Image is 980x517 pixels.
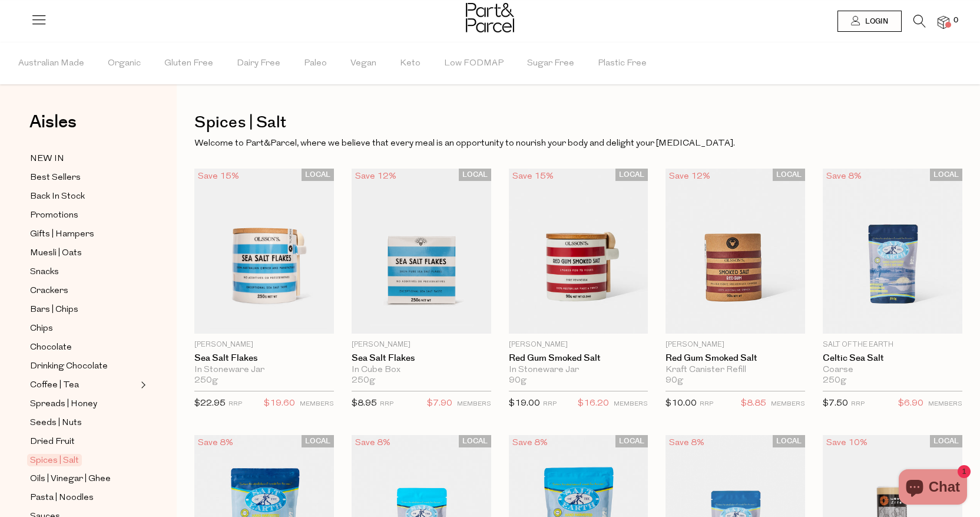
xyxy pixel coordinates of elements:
a: Sea Salt Flakes [352,353,491,364]
span: LOCAL [615,435,648,447]
span: Crackers [30,284,68,298]
span: $7.90 [427,396,452,411]
div: Save 12% [352,169,400,185]
span: 0 [951,15,961,26]
button: Expand/Collapse Coffee | Tea [138,378,146,392]
small: RRP [229,401,242,407]
p: [PERSON_NAME] [352,340,491,350]
a: Back In Stock [30,189,137,204]
a: Sea Salt Flakes [194,353,334,364]
span: $22.95 [194,399,226,408]
span: Organic [108,43,141,84]
div: Save 12% [666,169,714,185]
img: Part&Parcel [466,3,514,32]
a: Promotions [30,208,137,223]
span: LOCAL [302,169,334,181]
span: Gluten Free [164,43,213,84]
div: Save 8% [823,169,865,185]
span: LOCAL [615,169,648,181]
span: Spreads | Honey [30,397,97,411]
span: Back In Stock [30,190,85,204]
a: Bars | Chips [30,302,137,317]
a: Spices | Salt [30,453,137,467]
span: LOCAL [302,435,334,447]
span: Promotions [30,209,78,223]
span: Dairy Free [237,43,280,84]
p: Welcome to Part&Parcel, where we believe that every meal is an opportunity to nourish your body a... [194,136,805,152]
span: LOCAL [459,169,491,181]
a: NEW IN [30,152,137,166]
h1: Spices | Salt [194,109,962,136]
span: Bars | Chips [30,303,78,317]
span: 250g [352,376,375,386]
img: Sea Salt Flakes [194,169,334,334]
div: Save 8% [352,435,394,451]
span: Pasta | Noodles [30,491,94,505]
small: MEMBERS [928,401,962,407]
a: Snacks [30,265,137,279]
a: Gifts | Hampers [30,227,137,242]
span: Plastic Free [598,43,647,84]
span: Login [862,17,888,27]
span: $16.20 [578,396,609,411]
small: MEMBERS [771,401,805,407]
span: Australian Made [18,43,84,84]
span: Sugar Free [527,43,574,84]
span: 90g [666,376,683,386]
small: RRP [851,401,865,407]
span: Oils | Vinegar | Ghee [30,472,111,486]
span: Vegan [350,43,376,84]
a: Red Gum Smoked Salt [666,353,805,364]
div: Save 10% [823,435,871,451]
p: Salt of The Earth [823,340,962,350]
inbox-online-store-chat: Shopify online store chat [895,469,971,508]
a: Pasta | Noodles [30,490,137,505]
a: Oils | Vinegar | Ghee [30,472,137,486]
span: Aisles [29,109,77,135]
p: [PERSON_NAME] [194,340,334,350]
a: Login [837,11,902,32]
a: Chips [30,321,137,336]
a: Chocolate [30,340,137,355]
span: Coffee | Tea [30,378,79,393]
div: Save 8% [509,435,551,451]
a: Drinking Chocolate [30,359,137,374]
small: MEMBERS [300,401,334,407]
span: $8.85 [741,396,766,411]
span: LOCAL [930,169,962,181]
span: $19.00 [509,399,540,408]
span: $19.60 [264,396,295,411]
img: Sea Salt Flakes [352,169,491,334]
small: MEMBERS [614,401,648,407]
div: Save 8% [666,435,708,451]
span: Dried Fruit [30,435,75,449]
small: RRP [380,401,393,407]
span: LOCAL [930,435,962,447]
span: NEW IN [30,152,64,166]
a: Coffee | Tea [30,378,137,393]
small: MEMBERS [457,401,491,407]
a: Seeds | Nuts [30,416,137,430]
span: $8.95 [352,399,377,408]
span: 250g [823,376,846,386]
span: $10.00 [666,399,697,408]
a: Celtic Sea Salt [823,353,962,364]
span: Snacks [30,265,59,279]
a: Best Sellers [30,170,137,185]
span: Chips [30,322,53,336]
a: 0 [938,16,949,28]
img: Celtic Sea Salt [823,169,962,334]
div: Save 8% [194,435,237,451]
div: Coarse [823,365,962,376]
span: Best Sellers [30,171,81,185]
span: Seeds | Nuts [30,416,82,430]
span: Paleo [304,43,327,84]
span: Keto [400,43,421,84]
span: LOCAL [773,169,805,181]
small: RRP [700,401,713,407]
span: 90g [509,376,527,386]
a: Red Gum Smoked Salt [509,353,648,364]
span: Chocolate [30,341,72,355]
span: Spices | Salt [27,454,82,466]
a: Spreads | Honey [30,397,137,411]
